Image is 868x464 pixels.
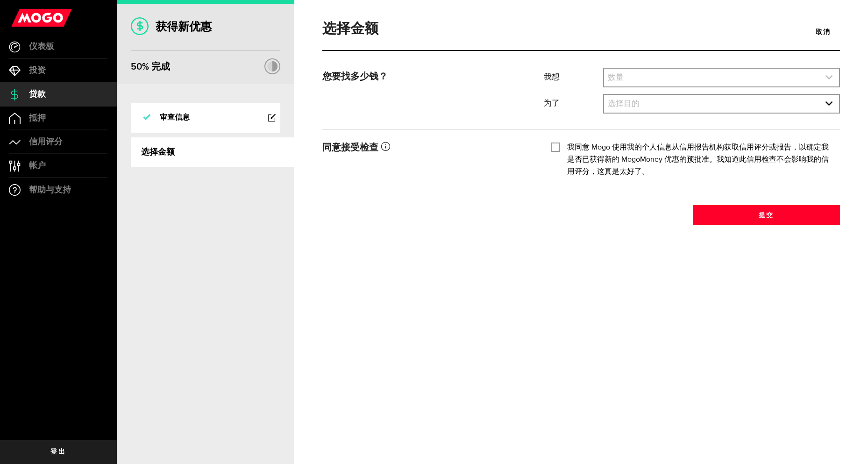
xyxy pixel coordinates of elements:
font: 获得新优惠 [156,20,212,34]
font: 50 [131,61,142,72]
font: 您要找多少钱？ [322,72,388,81]
font: 贷款 [29,89,46,99]
button: 提交 [693,205,840,225]
font: 投资 [29,65,46,75]
font: 选择金额 [322,21,378,37]
font: 同意接受检查 [322,143,378,152]
font: 信用评分 [29,137,63,147]
font: 帐户 [29,161,46,171]
font: 抵押 [29,113,46,123]
font: 为了 [544,100,560,107]
font: 仪表板 [29,42,54,51]
font: 登出 [50,448,66,456]
input: 我同意 Mogo 使用我的个人信息从信用报告机构获取信用评分或报告，以确定我是否已获得新的 MogoMoney 优惠的预批准。我知道此信用检查不会影响我的信用评分，这真是太好了。 [551,142,560,151]
font: 选择金额 [141,147,175,157]
font: 我想 [544,73,560,81]
a: 取消 [806,22,840,42]
font: 审查信息 [160,113,190,122]
font: % 完成 [142,61,170,72]
button: 打开 LiveChat 聊天小部件 [7,4,36,32]
a: 展开选择 [604,69,839,86]
a: 选择金额 [131,137,294,167]
a: 展开选择 [604,95,839,113]
font: 取消 [816,28,831,36]
font: 帮助与支持 [29,185,71,195]
font: 我同意 Mogo 使用我的个人信息从信用报告机构获取信用评分或报告，以确定我是否已获得新的 MogoMoney 优惠的预批准。我知道此信用检查不会影响我的信用评分，这真是太好了。 [567,144,829,176]
a: 审查信息 [131,103,280,133]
